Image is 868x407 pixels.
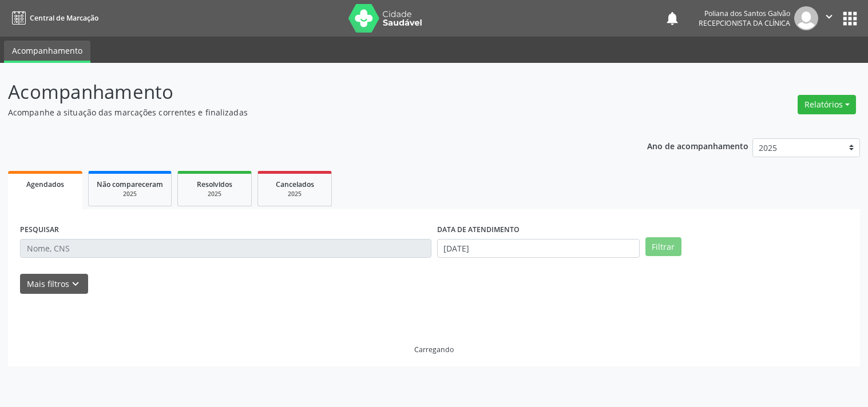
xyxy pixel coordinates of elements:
div: 2025 [186,190,243,198]
button: Relatórios [798,95,856,114]
p: Acompanhe a situação das marcações correntes e finalizadas [8,106,604,118]
span: Cancelados [276,179,314,189]
button: apps [840,9,860,29]
span: Central de Marcação [30,13,98,23]
a: Acompanhamento [4,41,90,63]
i:  [823,10,835,23]
span: Agendados [26,179,64,189]
div: 2025 [97,190,163,198]
p: Ano de acompanhamento [647,138,748,153]
input: Selecione um intervalo [437,239,640,258]
div: Carregando [414,345,454,354]
span: Recepcionista da clínica [699,18,790,28]
span: Resolvidos [197,179,232,189]
button: Filtrar [645,237,681,257]
label: DATA DE ATENDIMENTO [437,221,520,239]
i: keyboard_arrow_down [69,278,82,290]
img: img [794,6,818,30]
span: Não compareceram [97,179,163,189]
button: Mais filtroskeyboard_arrow_down [20,274,88,294]
button: notifications [664,10,680,26]
input: Nome, CNS [20,239,431,258]
a: Central de Marcação [8,9,98,27]
button:  [818,6,840,30]
p: Acompanhamento [8,78,604,106]
div: 2025 [266,190,323,198]
div: Poliana dos Santos Galvão [699,9,790,18]
label: PESQUISAR [20,221,59,239]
